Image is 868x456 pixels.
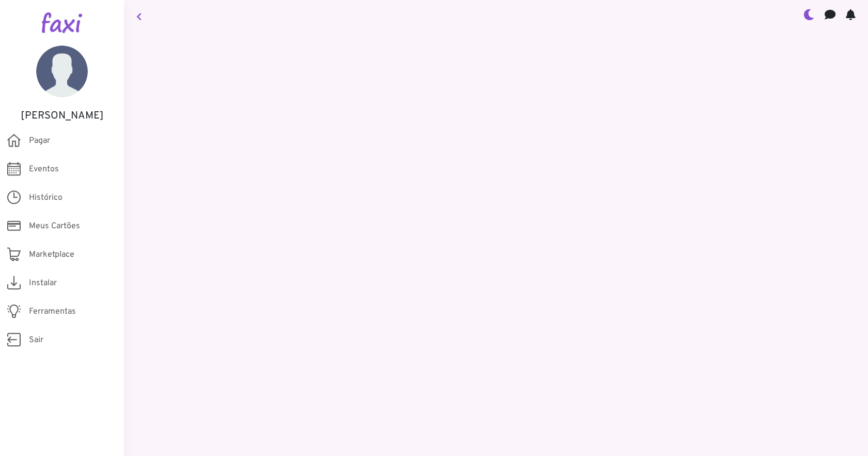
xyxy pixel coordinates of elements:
span: Pagar [29,135,50,147]
span: Sair [29,334,43,346]
span: Meus Cartões [29,220,80,232]
span: Ferramentas [29,305,76,318]
span: Instalar [29,277,57,289]
span: Marketplace [29,248,74,261]
span: Eventos [29,163,59,175]
h5: [PERSON_NAME] [16,110,109,122]
span: Histórico [29,192,63,204]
